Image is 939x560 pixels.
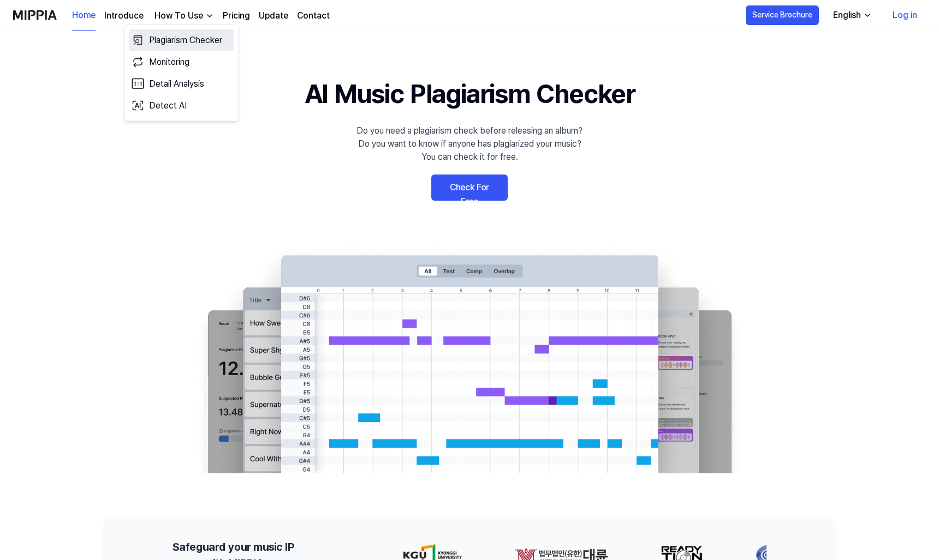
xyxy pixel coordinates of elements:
div: Do you need a plagiarism check before releasing an album? Do you want to know if anyone has plagi... [356,124,583,164]
a: Monitoring [129,51,234,73]
a: Plagiarism Checker [129,29,234,51]
a: Home [72,1,96,31]
a: Check For Free [431,174,508,201]
a: Detect AI [129,95,234,117]
div: How To Use [152,9,205,22]
a: Detail Analysis [129,73,234,95]
button: English [824,4,878,26]
button: Service Brochure [746,5,819,25]
a: Update [259,9,288,22]
button: How To Use [152,9,214,22]
img: down [205,11,214,20]
img: main Image [186,244,753,473]
a: Introduce [104,9,144,22]
a: Pricing [223,9,250,22]
h1: AI Music Plagiarism Checker [305,74,635,113]
a: Contact [297,9,330,22]
div: English [831,9,863,22]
